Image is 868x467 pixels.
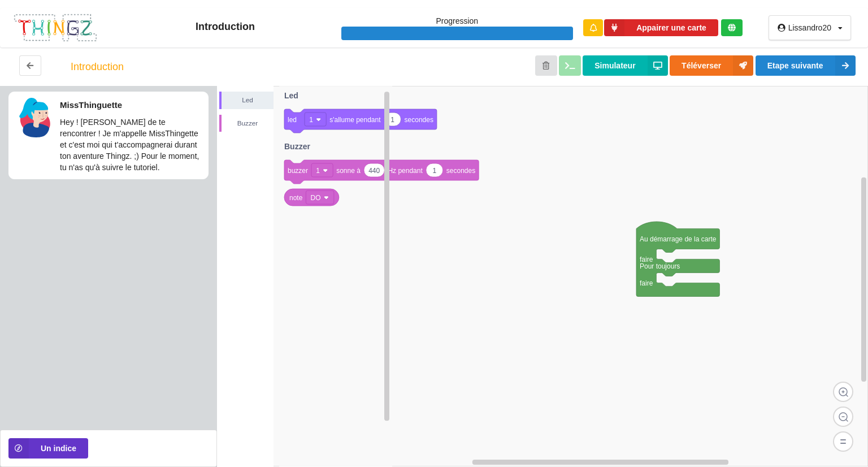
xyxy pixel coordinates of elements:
[640,279,653,287] text: faire
[432,167,436,175] text: 1
[405,116,433,124] text: secondes
[288,167,308,175] text: buzzer
[368,167,380,175] text: 440
[388,167,423,175] text: Hz pendant
[670,55,753,76] button: Téléverser
[284,91,298,100] text: Led
[13,13,98,43] img: thingz_logo.png
[316,167,320,175] text: 1
[222,118,274,129] div: Buzzer
[288,116,297,124] text: led
[788,24,831,32] div: Lissandro20
[60,99,202,111] p: MissThinguette
[721,19,742,36] div: Tu es connecté au serveur de création de Thingz
[309,116,313,124] text: 1
[604,19,718,37] button: Appairer une carte
[446,167,475,175] text: secondes
[329,116,381,124] text: s'allume pendant
[390,116,394,124] text: 1
[71,61,124,72] div: Introduction
[583,55,667,76] button: Simulateur
[289,194,303,202] text: note
[336,167,361,175] text: sonne à
[535,55,557,76] button: Annuler les modifications et revenir au début de l'étape
[284,142,310,151] text: Buzzer
[110,20,341,33] div: Introduction
[341,15,573,27] p: Progression
[60,116,202,173] p: Hey ! [PERSON_NAME] de te rencontrer ! Je m'appelle MissThingette et c'est moi qui t'accompagnera...
[640,235,717,243] text: Au démarrage de la carte
[756,55,856,76] button: Etape suivante
[222,94,274,106] div: Led
[640,262,680,270] text: Pour toujours
[311,194,321,202] text: DO
[640,256,653,263] text: faire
